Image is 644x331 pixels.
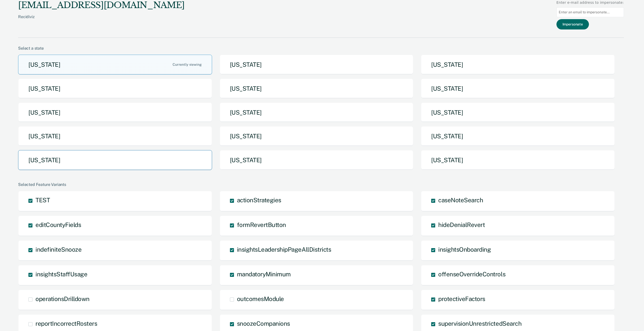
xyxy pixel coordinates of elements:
button: [US_STATE] [421,126,615,146]
span: snoozeCompanions [237,320,290,327]
button: [US_STATE] [220,55,414,75]
span: editCountyFields [35,221,81,228]
span: indefiniteSnooze [35,246,82,253]
span: mandatoryMinimum [237,271,291,278]
button: [US_STATE] [18,150,212,170]
button: [US_STATE] [18,103,212,122]
span: offenseOverrideControls [438,271,505,278]
span: insightsOnboarding [438,246,491,253]
button: [US_STATE] [18,79,212,98]
span: supervisionUnrestrictedSearch [438,320,521,327]
button: [US_STATE] [421,79,615,98]
button: [US_STATE] [421,150,615,170]
button: [US_STATE] [421,103,615,122]
span: formRevertButton [237,221,286,228]
button: [US_STATE] [220,126,414,146]
span: TEST [35,196,50,204]
button: [US_STATE] [220,150,414,170]
span: insightsStaffUsage [35,271,87,278]
span: reportIncorrectRosters [35,320,97,327]
div: Selected Feature Variants [18,182,624,187]
span: hideDenialRevert [438,221,485,228]
button: [US_STATE] [18,126,212,146]
span: insightsLeadershipPageAllDistricts [237,246,331,253]
div: Select a state [18,46,624,51]
button: Impersonate [556,19,589,29]
button: [US_STATE] [220,79,414,98]
span: operationsDrilldown [35,295,90,302]
span: caseNoteSearch [438,196,483,204]
div: Recidiviz [18,14,185,27]
input: Enter an email to impersonate... [556,7,624,17]
span: protectiveFactors [438,295,485,302]
button: [US_STATE] [220,103,414,122]
span: outcomesModule [237,295,284,302]
button: [US_STATE] [18,55,212,75]
button: [US_STATE] [421,55,615,75]
span: actionStrategies [237,196,281,204]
